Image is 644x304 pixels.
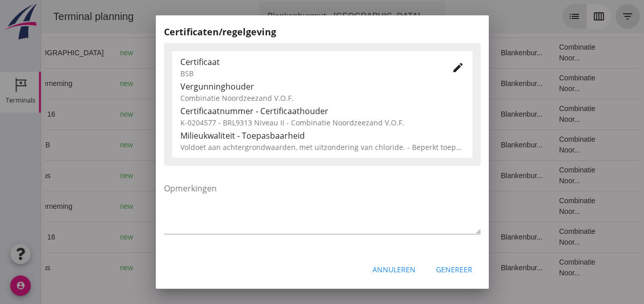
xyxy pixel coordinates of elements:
[71,160,108,191] td: new
[239,234,247,241] small: m3
[215,191,272,222] td: 1231
[451,129,510,160] td: Blankenbur...
[385,10,398,23] i: arrow_drop_down
[116,48,189,58] div: Bergambacht
[436,264,472,275] div: Genereer
[180,117,464,128] div: K-0204577 - BRL9313 Niveau II - Combinatie Noordzeezand V.O.F.
[4,9,101,24] div: Terminal planning
[116,109,189,120] div: Gouda
[180,142,464,153] div: Voldoet aan achtergrondwaarden, met uitzondering van chloride. - Beperkt toepasbaar tot zoute/bra...
[116,140,189,150] div: Zuilichem
[239,112,247,118] small: m3
[322,37,373,68] td: Filling sand
[374,160,452,191] td: 18
[374,37,452,68] td: 18
[215,160,272,191] td: 999
[141,203,149,210] i: directions_boat
[374,129,452,160] td: 18
[215,129,272,160] td: 541
[322,129,373,160] td: Filling sand
[180,93,464,103] div: Combinatie Noordzeezand V.O.F.
[180,105,464,117] div: Certificaatnummer - Certificaathouder
[71,222,108,252] td: new
[235,265,243,271] small: m3
[116,78,189,89] div: Gouda
[180,80,464,93] div: Vergunninghouder
[235,173,243,179] small: m3
[116,232,189,243] div: Gouda
[322,252,373,283] td: Ontzilt oph.zan...
[215,68,272,99] td: 1231
[235,142,243,148] small: m3
[235,50,243,56] small: m3
[322,191,373,222] td: Ontzilt oph.zan...
[580,10,593,23] i: filter_list
[428,260,481,279] button: Genereer
[322,68,373,99] td: Ontzilt oph.zan...
[226,10,379,23] div: Blankenburgput - [GEOGRAPHIC_DATA]
[162,49,170,56] i: directions_boat
[71,68,108,99] td: new
[116,201,189,212] div: Gouda
[374,191,452,222] td: 18
[116,263,189,273] div: Gouda
[116,170,189,181] div: Gouda
[510,129,573,160] td: Combinatie Noor...
[322,222,373,252] td: Ontzilt oph.zan...
[372,264,416,275] div: Annuleren
[215,252,272,283] td: 999
[510,222,573,252] td: Combinatie Noor...
[141,111,149,118] i: directions_boat
[451,37,510,68] td: Blankenbur...
[164,180,481,234] textarea: Opmerkingen
[141,172,149,179] i: directions_boat
[374,222,452,252] td: 18
[451,222,510,252] td: Blankenbur...
[374,68,452,99] td: 18
[141,80,149,87] i: directions_boat
[151,141,158,148] i: directions_boat
[180,68,435,79] div: BSB
[374,252,452,283] td: 18
[510,252,573,283] td: Combinatie Noor...
[180,129,464,142] div: Milieukwaliteit - Toepasbaarheid
[451,99,510,129] td: Blankenbur...
[510,191,573,222] td: Combinatie Noor...
[451,68,510,99] td: Blankenbur...
[451,252,510,283] td: Blankenbur...
[510,99,573,129] td: Combinatie Noor...
[164,25,481,39] h2: Certificaten/regelgeving
[71,129,108,160] td: new
[452,61,464,74] i: edit
[510,160,573,191] td: Combinatie Noor...
[552,10,564,23] i: calendar_view_week
[71,99,108,129] td: new
[364,260,424,279] button: Annuleren
[374,99,452,129] td: 18
[215,37,272,68] td: 467
[180,56,435,68] div: Certificaat
[451,160,510,191] td: Blankenbur...
[527,10,539,23] i: list
[215,222,272,252] td: 1298
[510,37,573,68] td: Combinatie Noor...
[141,264,149,271] i: directions_boat
[71,252,108,283] td: new
[215,99,272,129] td: 1298
[71,191,108,222] td: new
[141,233,149,241] i: directions_boat
[322,160,373,191] td: Ontzilt oph.zan...
[239,81,247,87] small: m3
[71,37,108,68] td: new
[322,99,373,129] td: Ontzilt oph.zan...
[510,68,573,99] td: Combinatie Noor...
[239,204,247,210] small: m3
